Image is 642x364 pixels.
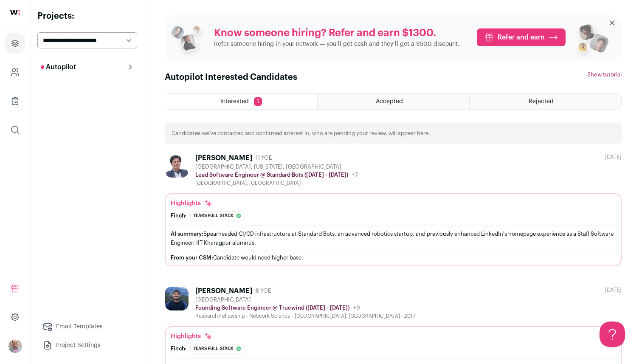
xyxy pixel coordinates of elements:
a: Projects [5,33,25,54]
div: [GEOGRAPHIC_DATA] [195,296,415,303]
p: Know someone hiring? Refer and earn $1300. [214,26,459,40]
a: Rejected [470,94,621,109]
div: [DATE] [605,287,622,293]
p: Autopilot [41,62,76,72]
span: AI summary: [171,231,203,237]
div: Highlights [171,332,213,341]
div: Years full-stack [190,211,245,220]
div: Candidate would need higher base. [171,254,616,261]
img: 9ac247c416152427f691e670f241fe0e21ac405b98fb02012d352661e63130b2.jpg [165,154,189,178]
button: Open dropdown [8,339,22,353]
button: Show tutorial [587,71,622,78]
p: Candidates we’ve contacted and confirmed interest in, who are pending your review, will appear here. [172,130,430,137]
iframe: Help Scout Beacon - Open [600,322,625,347]
span: 3 [254,97,262,106]
span: +9 [353,305,360,311]
span: 11 YOE [256,155,272,161]
a: Email Templates [37,318,137,335]
div: [PERSON_NAME] [195,154,252,162]
div: Finch: [171,345,187,352]
h1: Autopilot Interested Candidates [165,71,297,83]
img: referral_people_group_2-7c1ec42c15280f3369c0665c33c00ed472fd7f6af9dd0ec46c364f9a93ccf9a4.png [572,20,610,61]
a: [PERSON_NAME] 11 YOE [GEOGRAPHIC_DATA], [US_STATE], [GEOGRAPHIC_DATA] Lead Software Engineer @ St... [165,154,622,266]
p: Founding Software Engineer @ Truewind ([DATE] - [DATE]) [195,305,349,311]
span: +7 [352,172,358,178]
div: Years full-stack [190,344,245,353]
a: Company and ATS Settings [5,62,25,82]
div: Spearheaded CI/CD infrastructure at Standard Bots, an advanced robotics startup, and previously e... [171,229,616,247]
div: [PERSON_NAME] [195,287,252,295]
a: Accepted [318,94,469,109]
img: referral_people_group_1-3817b86375c0e7f77b15e9e1740954ef64e1f78137dd7e9f4ff27367cb2cd09a.png [170,22,207,59]
span: From your CSM: [171,255,213,260]
div: [GEOGRAPHIC_DATA], [US_STATE], [GEOGRAPHIC_DATA] [195,164,358,170]
div: Highlights [171,199,213,208]
p: Lead Software Engineer @ Standard Bots ([DATE] - [DATE]) [195,172,348,178]
a: Project Settings [37,337,137,354]
div: Finch: [171,212,187,219]
a: Refer and earn [477,28,566,46]
a: Company Lists [5,91,25,111]
button: Autopilot [37,59,137,76]
span: 8 YOE [256,288,271,294]
img: e654b5f63e4e858481c8685706e61c1e9d433ad349c39ca14c506b7408ad77a9.jpg [165,287,189,310]
img: 190284-medium_jpg [8,339,22,353]
h2: Projects: [37,10,137,22]
img: wellfound-shorthand-0d5821cbd27db2630d0214b213865d53afaa358527fdda9d0ea32b1df1b89c2c.svg [10,10,20,15]
div: Research Fellowship - Network Science - [GEOGRAPHIC_DATA], [GEOGRAPHIC_DATA] - 2017 [195,313,415,319]
div: [DATE] [605,154,622,161]
span: Rejected [529,99,554,104]
div: [GEOGRAPHIC_DATA], [GEOGRAPHIC_DATA] [195,180,358,186]
p: Refer someone hiring in your network — you’ll get cash and they’ll get a $500 discount. [214,40,459,48]
span: Interested [220,99,249,104]
span: Accepted [376,99,403,104]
